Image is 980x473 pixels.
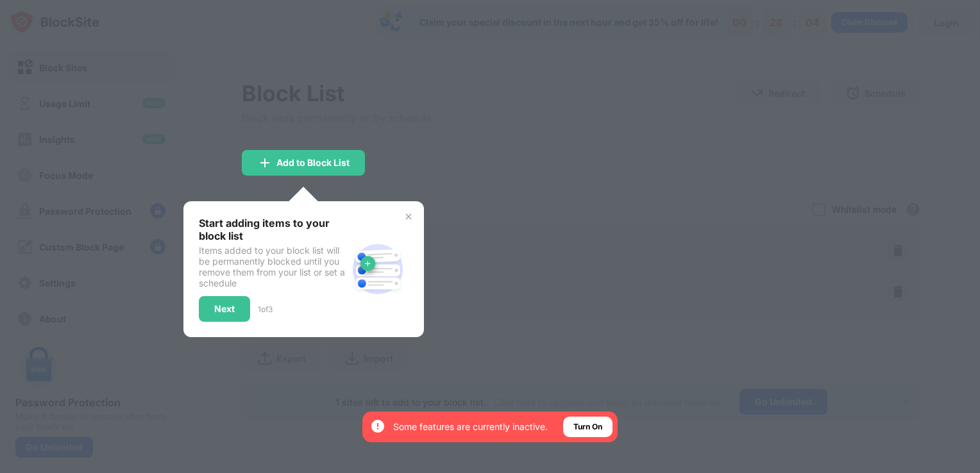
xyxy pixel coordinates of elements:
[573,420,602,433] div: Turn On
[393,420,548,433] div: Some features are currently inactive.
[370,419,385,434] img: error-circle-white.svg
[199,217,347,242] div: Start adding items to your block list
[347,238,409,300] img: block-site.svg
[199,245,347,288] div: Items added to your block list will be permanently blocked until you remove them from your list o...
[403,212,414,222] img: x-button.svg
[276,158,350,168] div: Add to Block List
[258,304,273,314] div: 1 of 3
[214,304,235,314] div: Next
